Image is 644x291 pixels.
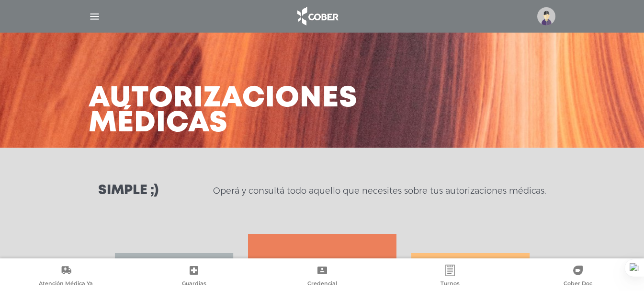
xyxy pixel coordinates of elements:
a: Atención Médica Ya [2,265,130,289]
a: Turnos [386,265,514,289]
span: Guardias [182,280,206,289]
a: Guardias [130,265,258,289]
h3: Autorizaciones médicas [89,86,358,136]
h3: Simple ;) [98,184,158,198]
img: profile-placeholder.svg [537,7,555,25]
span: Turnos [441,280,460,289]
img: Cober_menu-lines-white.svg [89,11,101,23]
p: Operá y consultá todo aquello que necesites sobre tus autorizaciones médicas. [213,185,546,197]
span: Credencial [307,280,337,289]
img: logo_cober_home-white.png [292,5,342,28]
span: Cober Doc [564,280,592,289]
a: Credencial [258,265,386,289]
a: Cober Doc [514,265,642,289]
span: Atención Médica Ya [39,280,93,289]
